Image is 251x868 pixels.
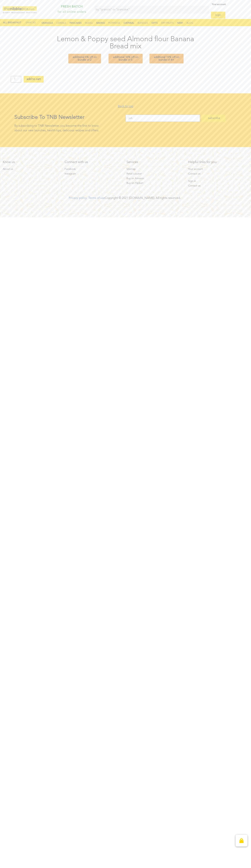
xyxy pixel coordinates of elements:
a: BUNDLES [135,21,150,25]
a: BAKING [94,21,107,25]
img: TNB-logo [3,6,37,13]
span: subscribe [208,117,220,120]
a: Your account [188,167,245,171]
h4: Connect with us [65,161,121,164]
span: login [215,14,221,16]
a: PORRIDGE [106,21,122,25]
a: Retail Locator [126,172,183,176]
span: Buy on Flipkart [126,181,143,185]
b: PANCAKES [70,22,82,24]
a: Sign in [188,179,245,183]
span: additional 5% off on bundle of 2 [73,56,97,61]
a: Your account [211,1,226,8]
a: NEW! [175,21,185,25]
a: View cart [236,835,247,847]
a: BLOG [184,21,195,25]
a: Terms of use [88,197,105,200]
h1: Lemon & Poppy seed Almond flour Banana Bread mix [56,36,196,50]
span: About us [3,167,13,171]
span: Contact us [188,172,200,176]
a: Facebook [65,167,121,171]
span: Sitemap [126,167,136,171]
a: MUESLI [83,21,95,25]
p: Copyright © 2021 [DOMAIN_NAME]. All rights reserved. [51,196,198,200]
b: GRANOLA [41,22,53,24]
a: Contact us [188,172,245,176]
b: NEW! [177,22,183,24]
a: additional 10% off onbundle of 5 [109,54,143,63]
h4: Services [126,161,183,164]
span: Facebook [65,167,76,171]
strong: FRESH BATCH [61,5,83,8]
b: OATMEAL [123,22,134,24]
p: By subscribing to TNB Newsletter, you become the first to know about our new launches, health tip... [14,124,126,133]
span: additional 15% off on bundle of 8+ [154,56,179,61]
a: About us [3,167,59,171]
span: Your account [188,167,203,171]
h4: Helpful links for you [188,161,245,164]
a: PANCAKES [67,21,84,25]
a: Buy on Amazon [126,177,183,180]
span: additional 10% off on bundle of 5 [113,56,138,61]
button: Add to cart [24,76,44,83]
b: GIFTS [151,22,158,24]
span: Retail Locator [126,172,142,176]
a: OATMEAL [121,21,136,25]
a: additional 5% off onbundle of 2 [68,54,101,63]
a: login [211,12,225,19]
a: Privacy policy [69,197,87,200]
a: Snacks [25,21,37,25]
input: Product quantity [11,76,21,83]
a: Contact us [188,184,245,188]
input: Search [95,6,204,14]
a: additional 15% off onbundle of 8+ [149,54,184,63]
h2: Subscribe To TNB Newsletter [14,115,126,120]
a: Instagram [65,172,121,176]
a: All breakfast [3,21,21,25]
span: Contact us [188,184,200,188]
a: GRANOLA [39,21,55,25]
a: Buy on Flipkart [126,181,183,185]
span: Instagram [65,172,76,176]
button: subscribe [202,115,226,122]
span: Sign in [188,179,196,183]
h4: Know us [3,161,59,164]
a: DRY FRUITS [159,21,176,25]
b: BAKING [96,22,105,24]
span: Buy on Amazon [126,177,144,180]
a: GIFTS [149,21,160,25]
a: Sitemap [126,167,183,171]
a: CEREALS [54,21,68,25]
input: Email Address [126,115,200,122]
a: Back to top [118,105,133,108]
